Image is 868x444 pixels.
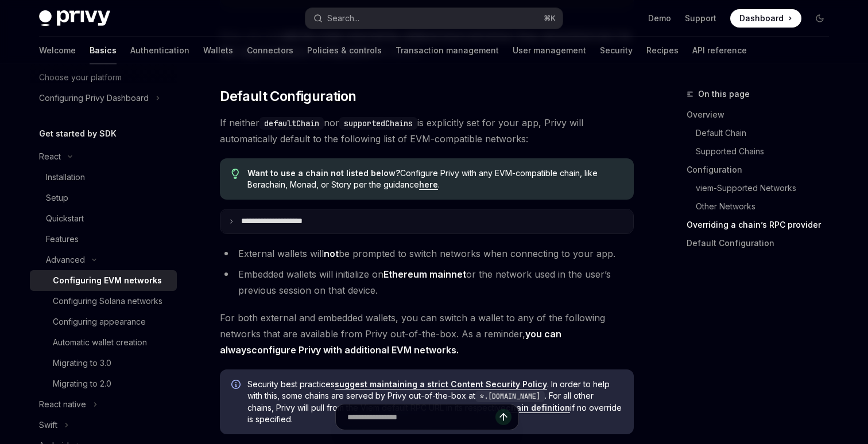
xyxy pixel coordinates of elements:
[53,274,162,287] div: Configuring EVM networks
[53,294,162,308] div: Configuring Solana networks
[30,167,177,188] a: Installation
[39,150,61,163] div: React
[53,315,146,329] div: Configuring appearance
[231,169,239,179] svg: Tip
[30,250,177,270] button: Toggle Advanced section
[39,398,86,411] div: React native
[247,37,293,64] a: Connectors
[30,394,177,415] button: Toggle React native section
[251,344,456,356] a: configure Privy with additional EVM networks
[513,37,586,64] a: User management
[231,380,243,391] svg: Info
[39,10,110,26] img: dark logo
[30,188,177,208] a: Setup
[30,415,177,435] button: Toggle Swift section
[130,37,189,64] a: Authentication
[220,266,634,298] li: Embedded wallets will initialize on or the network used in the user’s previous session on that de...
[396,37,499,64] a: Transaction management
[646,37,679,64] a: Recipes
[347,404,495,430] input: Ask a question...
[53,336,147,349] div: Automatic wallet creation
[687,161,838,179] a: Configuration
[544,14,556,23] span: ⌘ K
[90,37,117,64] a: Basics
[811,9,829,28] button: Toggle dark mode
[305,8,563,29] button: Open search
[53,377,111,391] div: Migrating to 2.0
[220,87,356,106] span: Default Configuration
[30,208,177,229] a: Quickstart
[220,246,634,262] li: External wallets will be prompted to switch networks when connecting to your app.
[247,379,622,425] span: Security best practices . In order to help with this, some chains are served by Privy out-of-the-...
[339,117,417,130] code: supportedChains
[30,353,177,373] a: Migrating to 3.0
[247,168,622,190] span: Configure Privy with any EVM-compatible chain, like Berachain, Monad, or Story per the guidance .
[39,418,57,432] div: Swift
[327,11,359,25] div: Search...
[30,229,177,250] a: Features
[307,37,382,64] a: Policies & controls
[30,332,177,353] a: Automatic wallet creation
[600,37,633,64] a: Security
[220,328,561,356] strong: you can always .
[220,310,634,358] span: For both external and embedded wallets, you can switch a wallet to any of the following networks ...
[30,291,177,311] a: Configuring Solana networks
[687,106,838,124] a: Overview
[220,115,634,147] span: If neither nor is explicitly set for your app, Privy will automatically default to the following ...
[730,9,801,28] a: Dashboard
[39,127,117,141] h5: Get started by SDK
[39,91,149,105] div: Configuring Privy Dashboard
[687,124,838,142] a: Default Chain
[53,356,111,370] div: Migrating to 3.0
[46,212,84,225] div: Quickstart
[419,180,438,190] a: here
[30,373,177,394] a: Migrating to 2.0
[687,216,838,234] a: Overriding a chain’s RPC provider
[324,248,339,259] strong: not
[687,179,838,197] a: viem-Supported Networks
[30,146,177,167] button: Toggle React section
[698,87,750,101] span: On this page
[247,168,400,178] strong: Want to use a chain not listed below?
[687,234,838,252] a: Default Configuration
[259,117,324,130] code: defaultChain
[648,13,671,24] a: Demo
[30,88,177,108] button: Toggle Configuring Privy Dashboard section
[46,170,85,184] div: Installation
[475,391,545,402] code: *.[DOMAIN_NAME]
[203,37,233,64] a: Wallets
[46,232,79,246] div: Features
[39,37,76,64] a: Welcome
[685,13,716,24] a: Support
[30,311,177,332] a: Configuring appearance
[383,268,466,280] strong: Ethereum mainnet
[687,142,838,161] a: Supported Chains
[739,13,784,24] span: Dashboard
[495,409,511,425] button: Send message
[46,253,85,267] div: Advanced
[335,379,547,390] a: suggest maintaining a strict Content Security Policy
[692,37,747,64] a: API reference
[687,197,838,216] a: Other Networks
[30,270,177,291] a: Configuring EVM networks
[46,191,68,205] div: Setup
